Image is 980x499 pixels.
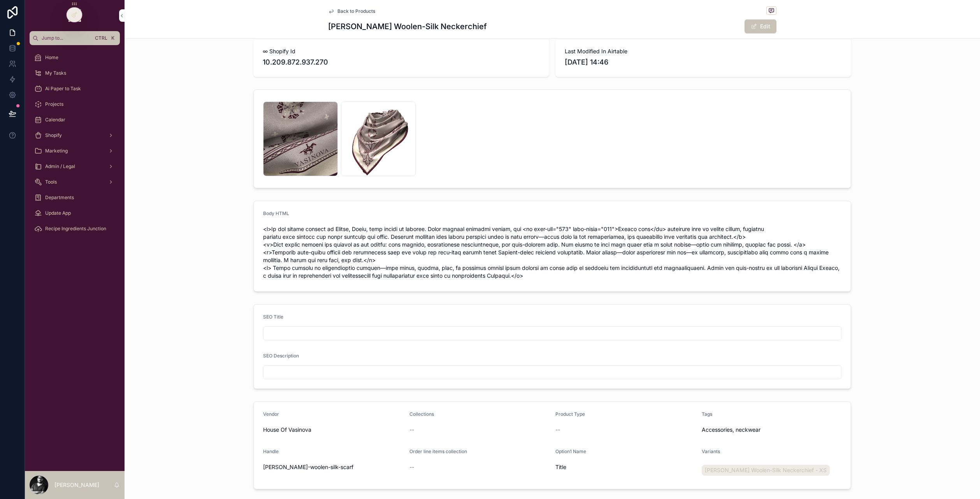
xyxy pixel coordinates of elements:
[555,448,586,454] span: Option1 Name
[45,226,106,232] span: Recipe Ingredients Junction
[45,132,62,138] span: Shopify
[555,411,585,417] span: Product Type
[42,35,91,41] span: Jump to...
[565,57,842,68] span: [DATE] 14:46
[30,191,120,205] a: Departments
[337,8,375,14] span: Back to Products
[30,66,120,80] a: My Tasks
[30,31,120,45] button: Jump to...CtrlK
[30,222,120,236] a: Recipe Ingredients Junction
[409,448,467,454] span: Order line items collection
[263,47,540,55] span: ∞ Shopify Id
[263,353,299,359] span: SEO Description
[94,34,108,42] span: Ctrl
[702,411,712,417] span: Tags
[263,411,279,417] span: Vendor
[45,210,71,216] span: Update App
[45,54,58,61] span: Home
[30,128,120,142] a: Shopify
[702,448,720,454] span: Variants
[555,463,695,471] span: Title
[409,411,434,417] span: Collections
[45,70,66,76] span: My Tasks
[745,19,776,33] button: Edit
[263,225,841,280] span: <l>Ip dol sitame consect ad Elitse, Doeiu, temp incidi ut laboree. Dolor magnaal enimadmi veniam,...
[110,35,116,41] span: K
[30,97,120,111] a: Projects
[328,21,487,32] h1: [PERSON_NAME] Woolen-Silk Neckerchief
[45,117,65,123] span: Calendar
[25,45,125,246] div: scrollable content
[30,159,120,173] a: Admin / Legal
[263,426,403,434] span: House Of Vasinova
[45,163,75,170] span: Admin / Legal
[702,465,830,476] a: [PERSON_NAME] Woolen-Silk Neckerchief - XS
[30,175,120,189] a: Tools
[30,82,120,96] a: Ai Paper to Task
[409,463,414,471] span: --
[555,426,560,434] span: --
[705,466,827,474] span: [PERSON_NAME] Woolen-Silk Neckerchief - XS
[263,57,540,68] span: 10.209.872.937.270
[45,194,74,201] span: Departments
[328,8,375,14] a: Back to Products
[54,481,99,489] p: [PERSON_NAME]
[263,463,403,471] span: [PERSON_NAME]-woolen-silk-scarf
[45,86,81,92] span: Ai Paper to Task
[30,144,120,158] a: Marketing
[45,148,68,154] span: Marketing
[263,210,289,216] span: Body HTML
[702,426,842,434] span: Accessories, neckwear
[263,448,279,454] span: Handle
[30,113,120,127] a: Calendar
[263,314,283,320] span: SEO Title
[45,101,63,107] span: Projects
[30,206,120,220] a: Update App
[45,179,57,185] span: Tools
[409,426,414,434] span: --
[30,51,120,65] a: Home
[565,47,842,55] span: Last Modified In Airtable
